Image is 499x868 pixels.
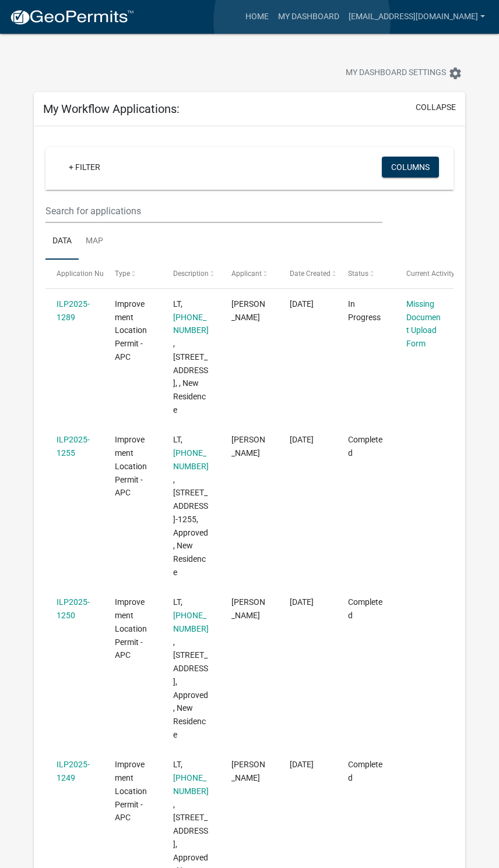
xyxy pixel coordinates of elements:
[115,270,130,278] span: Type
[173,435,209,577] span: LT, 005-113-026, 1 EMS B37 LN LOT OFC, Crane, ILP2025-1255, Approved, New Residence
[173,773,209,796] a: [PHONE_NUMBER]
[173,313,209,335] a: [PHONE_NUMBER]
[115,760,147,822] span: Improvement Location Permit - APC
[43,102,180,116] h5: My Workflow Applications:
[162,260,220,288] datatable-header-cell: Description
[290,270,331,278] span: Date Created
[173,299,209,414] span: LT, 005-113-026, 1 EMS B37 LN LOT OFC, Crane, ILP2025-1289, , New Residence
[279,260,337,288] datatable-header-cell: Date Created
[45,260,104,288] datatable-header-cell: Application Number
[336,62,472,84] button: My Dashboard Settingssettings
[395,260,454,288] datatable-header-cell: Current Activity
[173,448,209,471] a: [PHONE_NUMBER]
[348,760,382,782] span: Completed
[337,260,395,288] datatable-header-cell: Status
[344,6,490,28] a: [EMAIL_ADDRESS][DOMAIN_NAME]
[115,435,147,497] span: Improvement Location Permit - APC
[115,597,147,660] span: Improvement Location Permit - APC
[231,435,265,458] span: John Crane
[231,299,265,322] span: John Crane
[104,260,162,288] datatable-header-cell: Type
[45,199,383,223] input: Search for applications
[290,299,314,309] span: 10/13/2025
[273,6,344,28] a: My Dashboard
[416,101,456,114] button: collapse
[290,435,314,444] span: 10/03/2025
[115,299,147,362] span: Improvement Location Permit - APC
[173,270,209,278] span: Description
[406,299,441,348] a: Missing Document Upload Form
[57,597,90,620] a: ILP2025-1250
[346,66,446,80] span: My Dashboard Settings
[406,270,455,278] span: Current Activity
[231,760,265,782] span: John Crane
[348,597,382,620] span: Completed
[57,435,90,458] a: ILP2025-1255
[241,6,273,28] a: Home
[59,157,110,178] a: + Filter
[45,223,79,260] a: Data
[57,299,90,322] a: ILP2025-1289
[290,760,314,769] span: 10/03/2025
[57,760,90,782] a: ILP2025-1249
[348,435,382,458] span: Completed
[231,270,262,278] span: Applicant
[79,223,110,260] a: Map
[290,597,314,607] span: 10/03/2025
[448,66,462,80] i: settings
[57,270,120,278] span: Application Number
[348,299,381,322] span: In Progress
[173,597,209,739] span: LT, 005-113-026, 1 EMS B37 LN LOT OFC, Crane, ILP2025-1250, Approved, New Residence
[173,611,209,633] a: [PHONE_NUMBER]
[348,270,368,278] span: Status
[231,597,265,620] span: John Crane
[382,157,439,178] button: Columns
[220,260,279,288] datatable-header-cell: Applicant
